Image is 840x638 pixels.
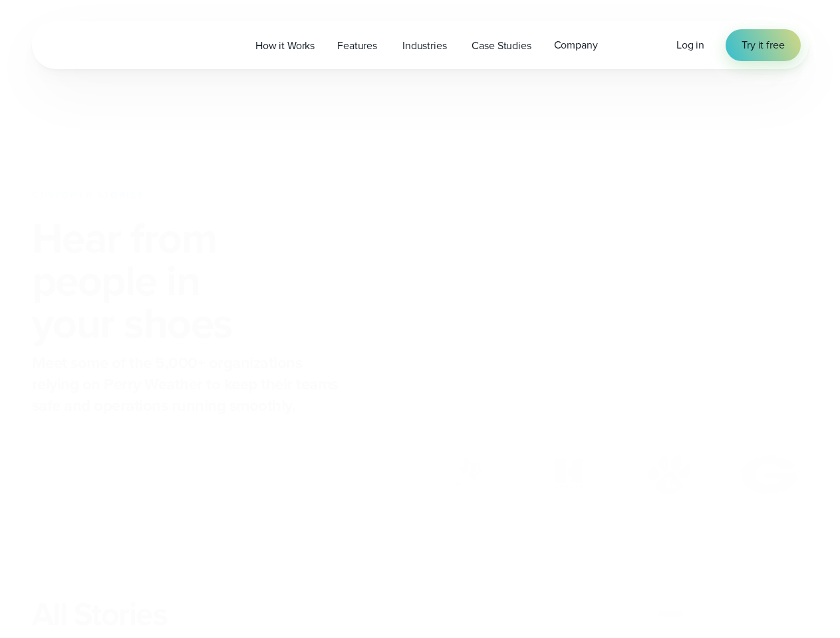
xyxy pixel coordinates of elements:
[742,37,784,53] span: Try it free
[337,38,377,54] span: Features
[255,38,315,54] span: How it Works
[402,38,446,54] span: Industries
[472,38,531,54] span: Case Studies
[460,32,542,59] a: Case Studies
[726,29,800,61] a: Try it free
[244,32,326,59] a: How it Works
[676,37,704,53] a: Log in
[676,37,704,53] span: Log in
[554,37,598,53] span: Company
